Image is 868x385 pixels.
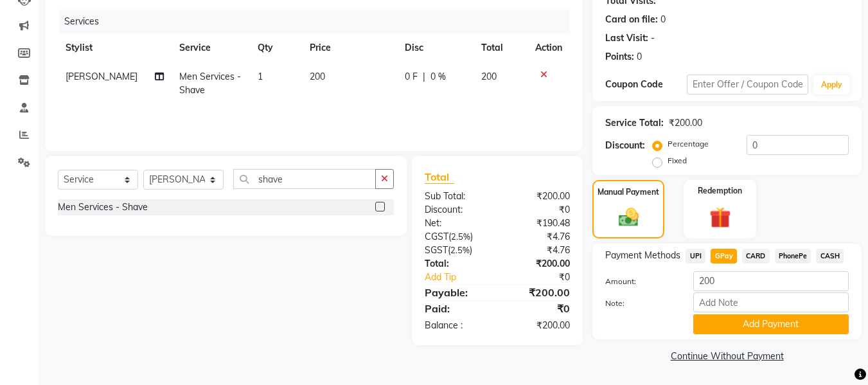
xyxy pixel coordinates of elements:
span: 2.5% [451,231,470,242]
label: Percentage [668,138,709,150]
a: Continue Without Payment [595,350,859,363]
th: Qty [250,33,302,62]
label: Manual Payment [598,186,659,198]
div: 0 [637,50,642,64]
span: 200 [310,71,325,82]
div: Total: [415,257,497,271]
div: ₹200.00 [497,257,580,271]
div: ₹200.00 [497,190,580,203]
div: ₹200.00 [669,116,702,130]
div: Paid: [415,301,497,316]
span: CASH [816,249,844,264]
button: Add Payment [693,314,849,334]
span: 1 [258,71,263,82]
span: GPay [711,249,737,264]
div: - [651,31,655,45]
div: ( ) [415,244,497,257]
span: CGST [425,231,448,242]
span: CARD [742,249,770,264]
label: Fixed [668,155,687,166]
span: 2.5% [450,245,470,255]
div: Discount: [605,139,645,152]
div: Payable: [415,285,497,300]
th: Action [527,33,570,62]
span: Payment Methods [605,249,680,262]
div: Points: [605,50,634,64]
div: ₹0 [511,271,580,284]
label: Note: [596,298,683,309]
span: 0 F [405,70,418,84]
div: Coupon Code [605,78,686,91]
div: ₹190.48 [497,217,580,230]
label: Amount: [596,276,683,287]
input: Search or Scan [233,169,376,189]
th: Disc [397,33,474,62]
span: 200 [481,71,497,82]
span: [PERSON_NAME] [66,71,137,82]
div: ₹0 [497,301,580,316]
button: Apply [813,75,850,94]
span: UPI [686,249,705,264]
div: ₹4.76 [497,244,580,257]
div: ₹4.76 [497,230,580,244]
span: 0 % [430,70,446,84]
th: Price [302,33,397,62]
th: Total [474,33,528,62]
span: | [423,70,425,84]
div: Card on file: [605,13,658,26]
div: Discount: [415,203,497,217]
input: Enter Offer / Coupon Code [687,75,808,94]
img: _gift.svg [703,204,738,231]
div: Net: [415,217,497,230]
div: ( ) [415,230,497,244]
div: 0 [660,13,666,26]
div: Balance : [415,319,497,332]
input: Add Note [693,292,849,312]
div: Service Total: [605,116,664,130]
img: _cash.svg [612,206,645,229]
div: Services [59,10,580,33]
a: Add Tip [415,271,511,284]
div: Men Services - Shave [58,201,148,214]
span: Men Services - Shave [179,71,241,96]
div: Last Visit: [605,31,648,45]
span: SGST [425,244,448,256]
th: Service [172,33,250,62]
div: ₹200.00 [497,285,580,300]
div: ₹200.00 [497,319,580,332]
th: Stylist [58,33,172,62]
div: Sub Total: [415,190,497,203]
span: Total [425,170,454,184]
label: Redemption [698,185,742,197]
div: ₹0 [497,203,580,217]
span: PhonePe [775,249,811,264]
input: Amount [693,271,849,291]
